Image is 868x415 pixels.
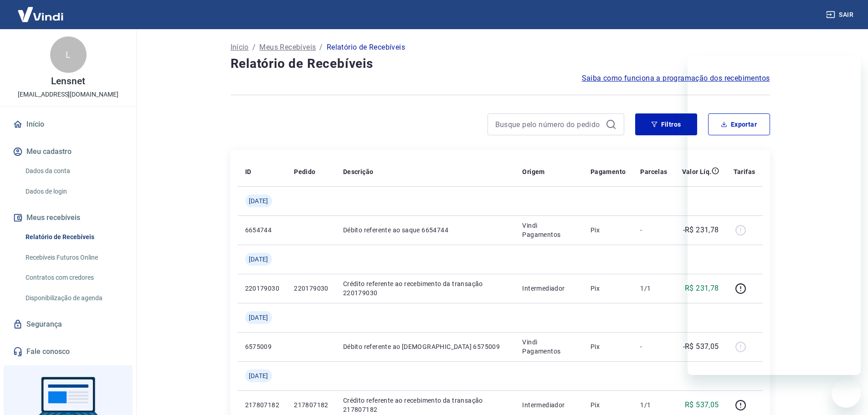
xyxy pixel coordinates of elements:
a: Contratos com credores [22,268,125,287]
p: Vindi Pagamentos [522,221,576,239]
p: 217807182 [245,400,280,410]
a: Relatório de Recebíveis [22,228,125,246]
p: -R$ 537,05 [683,341,719,352]
p: Pix [591,225,626,235]
p: 1/1 [640,284,667,293]
p: / [252,42,256,53]
p: Pix [591,400,626,410]
p: 6575009 [245,342,280,351]
p: Crédito referente ao recebimento da transação 217807182 [343,396,508,414]
span: [DATE] [249,196,268,205]
p: Relatório de Recebíveis [327,42,405,53]
p: Pagamento [591,167,626,176]
p: Lensnet [51,77,85,86]
a: Fale conosco [11,342,125,362]
p: R$ 537,05 [685,400,719,410]
p: Parcelas [640,167,667,176]
p: Débito referente ao saque 6654744 [343,225,508,235]
p: R$ 231,78 [685,283,719,294]
p: ID [245,167,252,176]
img: Vindi [11,0,70,28]
p: Valor Líq. [682,167,712,176]
a: Dados de login [22,182,125,201]
p: 6654744 [245,225,280,235]
button: Meu cadastro [11,142,125,162]
button: Filtros [635,113,697,135]
p: Intermediador [522,284,576,293]
p: Descrição [343,167,374,176]
h4: Relatório de Recebíveis [231,55,770,73]
p: Origem [522,167,544,176]
a: Segurança [11,314,125,334]
a: Início [11,114,125,134]
span: [DATE] [249,371,268,380]
p: / [319,42,323,53]
p: Crédito referente ao recebimento da transação 220179030 [343,279,508,297]
button: Sair [824,6,857,23]
button: Meus recebíveis [11,208,125,228]
p: - [640,225,667,235]
a: Disponibilização de agenda [22,289,125,307]
p: 1/1 [640,400,667,410]
p: 220179030 [245,284,280,293]
p: 217807182 [294,400,329,410]
input: Busque pelo número do pedido [495,118,602,131]
iframe: Botão para abrir a janela de mensagens, conversa em andamento [832,379,861,408]
a: Saiba como funciona a programação dos recebimentos [582,73,770,84]
p: - [640,342,667,351]
div: L [50,36,87,73]
p: -R$ 231,78 [683,225,719,236]
p: Pix [591,342,626,351]
p: Vindi Pagamentos [522,338,576,356]
span: [DATE] [249,313,268,322]
p: Pedido [294,167,315,176]
span: [DATE] [249,255,268,264]
a: Recebíveis Futuros Online [22,248,125,267]
p: Intermediador [522,400,576,410]
a: Meus Recebíveis [259,42,316,53]
p: Pix [591,284,626,293]
p: [EMAIL_ADDRESS][DOMAIN_NAME] [18,90,118,99]
a: Início [231,42,249,53]
a: Dados da conta [22,162,125,180]
iframe: Janela de mensagens [688,56,861,375]
p: Débito referente ao [DEMOGRAPHIC_DATA] 6575009 [343,342,508,351]
p: 220179030 [294,284,329,293]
